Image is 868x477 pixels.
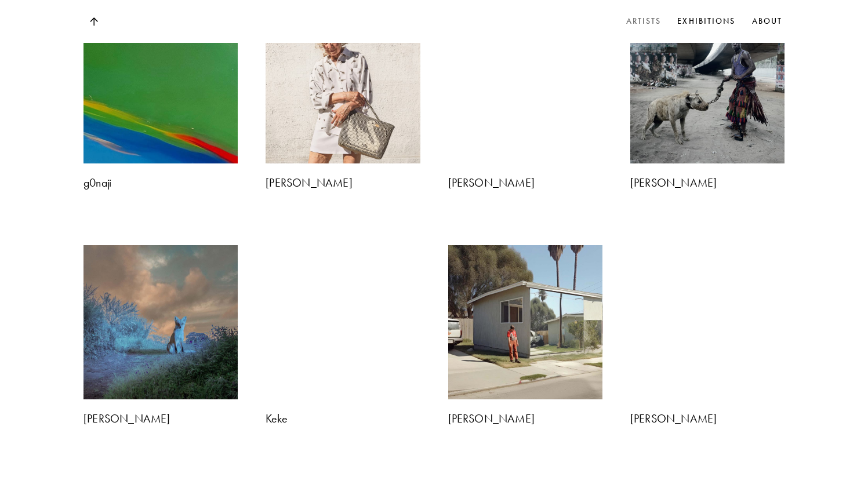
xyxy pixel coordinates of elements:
[630,9,785,163] img: Artist Profile
[266,245,420,426] a: Artist ProfileKeke
[630,9,785,190] a: Artist Profile[PERSON_NAME]
[89,17,97,26] img: Top
[83,245,238,399] img: Artist Profile
[266,9,420,163] img: Artist Profile
[266,245,420,399] img: Artist Profile
[448,245,602,426] a: Artist Profile[PERSON_NAME]
[630,245,785,426] a: Artist Profile[PERSON_NAME]
[630,245,785,399] img: Artist Profile
[448,245,602,399] img: Artist Profile
[448,9,602,163] img: Artist Profile
[266,9,420,190] a: Artist Profile[PERSON_NAME]
[630,412,717,425] b: [PERSON_NAME]
[266,176,353,190] b: [PERSON_NAME]
[624,13,664,30] a: Artists
[675,13,738,30] a: Exhibitions
[750,13,785,30] a: About
[83,176,111,190] b: g0naji
[448,176,535,190] b: [PERSON_NAME]
[83,9,238,190] a: Artist Profileg0naji
[448,412,535,425] b: [PERSON_NAME]
[630,176,717,190] b: [PERSON_NAME]
[83,9,238,163] img: Artist Profile
[83,245,238,426] a: Artist Profile[PERSON_NAME]
[83,412,170,425] b: [PERSON_NAME]
[266,412,287,425] b: Keke
[448,9,602,190] a: Artist Profile[PERSON_NAME]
